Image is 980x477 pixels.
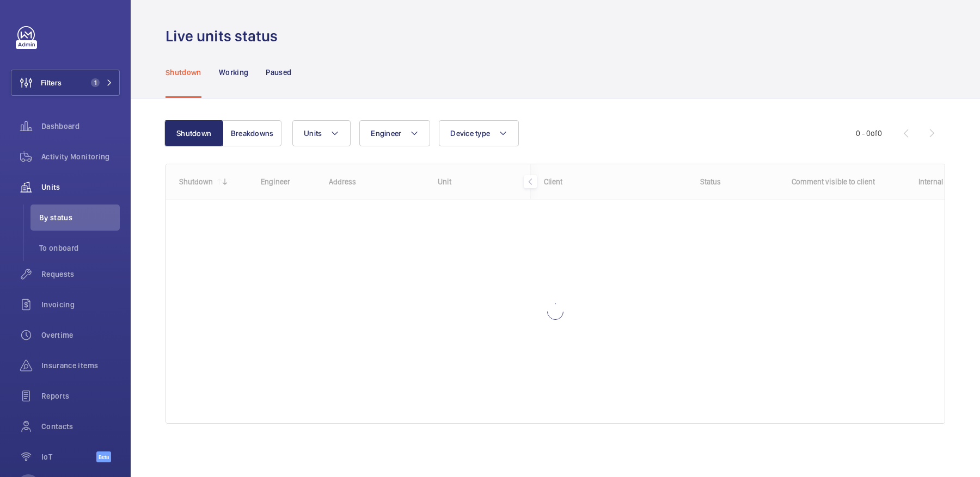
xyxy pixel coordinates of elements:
[166,67,201,78] p: Shutdown
[223,120,281,146] button: Breakdowns
[11,70,120,96] button: Filters1
[164,120,223,146] button: Shutdown
[371,129,401,138] span: Engineer
[96,451,111,462] span: Beta
[41,77,62,88] span: Filters
[41,299,120,310] span: Invoicing
[871,129,878,138] span: of
[91,78,100,87] span: 1
[41,451,96,462] span: IoT
[41,121,120,132] span: Dashboard
[439,120,519,146] button: Device type
[39,243,120,253] span: To onboard
[266,67,291,78] p: Paused
[304,129,322,138] span: Units
[41,269,120,280] span: Requests
[292,120,351,146] button: Units
[219,67,248,78] p: Working
[41,330,120,340] span: Overtime
[166,26,284,46] h1: Live units status
[41,182,120,193] span: Units
[41,151,120,162] span: Activity Monitoring
[450,129,490,138] span: Device type
[39,212,120,223] span: By status
[856,129,882,137] span: 0 - 0 0
[359,120,430,146] button: Engineer
[41,421,120,432] span: Contacts
[41,360,120,371] span: Insurance items
[41,391,120,401] span: Reports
